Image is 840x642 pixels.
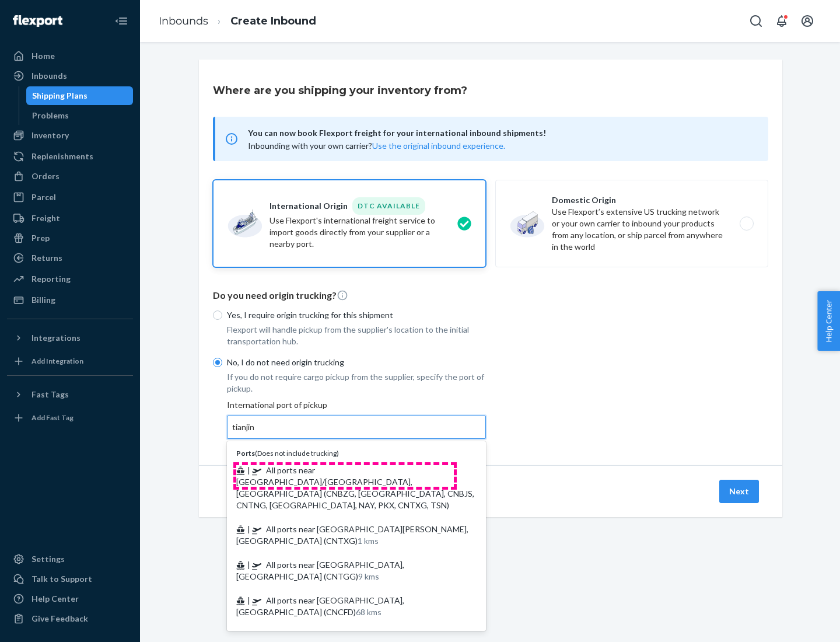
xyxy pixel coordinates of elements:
[7,589,133,608] a: Help Center
[7,352,133,371] a: Add Integration
[7,209,133,228] a: Freight
[358,536,379,546] span: 1 kms
[32,110,69,121] div: Problems
[247,465,250,475] span: |
[719,480,759,503] button: Next
[227,399,486,439] div: International port of pickup
[213,83,467,98] h3: Where are you shipping your inventory from?
[7,126,133,145] a: Inventory
[32,389,69,400] div: Fast Tags
[7,609,133,628] button: Give Feedback
[7,550,133,568] a: Settings
[356,607,381,617] span: 68 kms
[7,409,133,427] a: Add Fast Tag
[159,15,208,27] a: Inbounds
[213,310,222,320] input: Yes, I require origin trucking for this shipment
[247,560,250,570] span: |
[26,106,134,125] a: Problems
[372,140,505,152] button: Use the original inbound experience.
[32,413,73,423] div: Add Fast Tag
[32,273,71,285] div: Reporting
[32,212,60,224] div: Freight
[149,4,325,39] ol: breadcrumbs
[248,141,505,151] span: Inbounding with your own carrier?
[227,357,486,368] p: No, I do not need origin trucking
[7,188,133,207] a: Parcel
[7,67,133,85] a: Inbounds
[26,86,134,105] a: Shipping Plans
[32,553,65,565] div: Settings
[32,50,55,62] div: Home
[744,9,768,33] button: Open Search Box
[7,47,133,65] a: Home
[236,595,404,617] span: All ports near [GEOGRAPHIC_DATA], [GEOGRAPHIC_DATA] (CNCFD)
[236,449,339,458] span: ( Does not include trucking )
[7,167,133,186] a: Orders
[32,170,60,182] div: Orders
[230,15,316,27] a: Create Inbound
[247,524,250,534] span: |
[796,9,819,33] button: Open account menu
[7,291,133,309] a: Billing
[7,249,133,267] a: Returns
[32,151,93,162] div: Replenishments
[7,385,133,404] button: Fast Tags
[32,613,88,624] div: Give Feedback
[236,449,255,458] b: Ports
[32,356,83,366] div: Add Integration
[110,9,133,33] button: Close Navigation
[7,329,133,347] button: Integrations
[7,229,133,247] a: Prep
[213,358,222,367] input: No, I do not need origin trucking
[817,291,840,351] button: Help Center
[227,324,486,347] p: Flexport will handle pickup from the supplier's location to the initial transportation hub.
[213,289,768,302] p: Do you need origin trucking?
[32,573,92,585] div: Talk to Support
[358,571,379,581] span: 9 kms
[7,570,133,588] a: Talk to Support
[248,126,754,140] span: You can now book Flexport freight for your international inbound shipments!
[227,309,486,321] p: Yes, I require origin trucking for this shipment
[32,90,87,102] div: Shipping Plans
[32,232,50,244] div: Prep
[32,130,69,141] div: Inventory
[236,524,468,546] span: All ports near [GEOGRAPHIC_DATA][PERSON_NAME], [GEOGRAPHIC_DATA] (CNTXG)
[32,332,80,344] div: Integrations
[32,593,79,605] div: Help Center
[247,595,250,605] span: |
[236,560,404,581] span: All ports near [GEOGRAPHIC_DATA], [GEOGRAPHIC_DATA] (CNTGG)
[7,270,133,288] a: Reporting
[32,252,62,264] div: Returns
[770,9,793,33] button: Open notifications
[236,465,474,510] span: All ports near [GEOGRAPHIC_DATA]/[GEOGRAPHIC_DATA], [GEOGRAPHIC_DATA] (CNBZG, [GEOGRAPHIC_DATA], ...
[227,371,486,395] p: If you do not require cargo pickup from the supplier, specify the port of pickup.
[32,294,55,306] div: Billing
[7,147,133,166] a: Replenishments
[32,191,56,203] div: Parcel
[32,70,67,82] div: Inbounds
[13,15,62,27] img: Flexport logo
[232,421,256,433] input: Ports(Does not include trucking) | All ports near [GEOGRAPHIC_DATA]/[GEOGRAPHIC_DATA], [GEOGRAPHI...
